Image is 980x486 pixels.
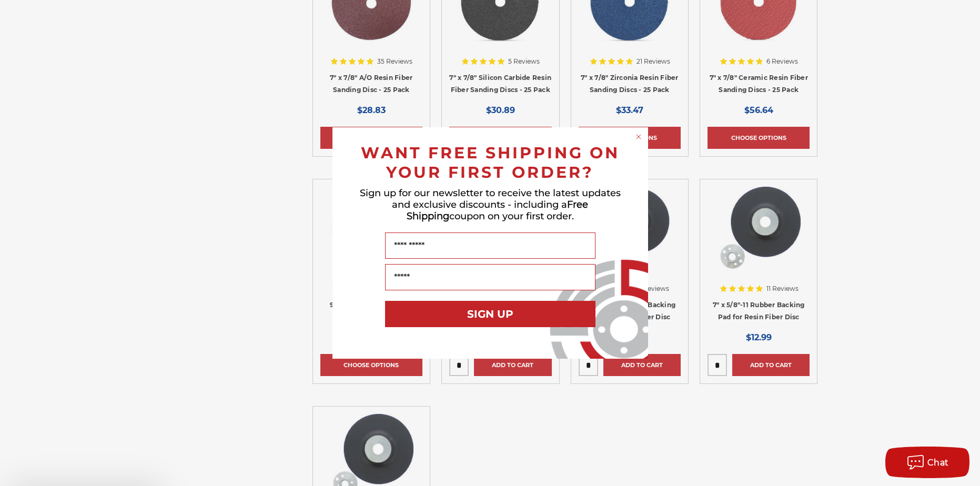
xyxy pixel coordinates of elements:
[407,199,589,222] span: Free Shipping
[361,143,620,182] span: WANT FREE SHIPPING ON YOUR FIRST ORDER?
[360,187,621,222] span: Sign up for our newsletter to receive the latest updates and exclusive discounts - including a co...
[633,131,644,142] button: Close dialog
[927,458,949,468] span: Chat
[885,447,969,478] button: Chat
[385,301,595,327] button: SIGN UP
